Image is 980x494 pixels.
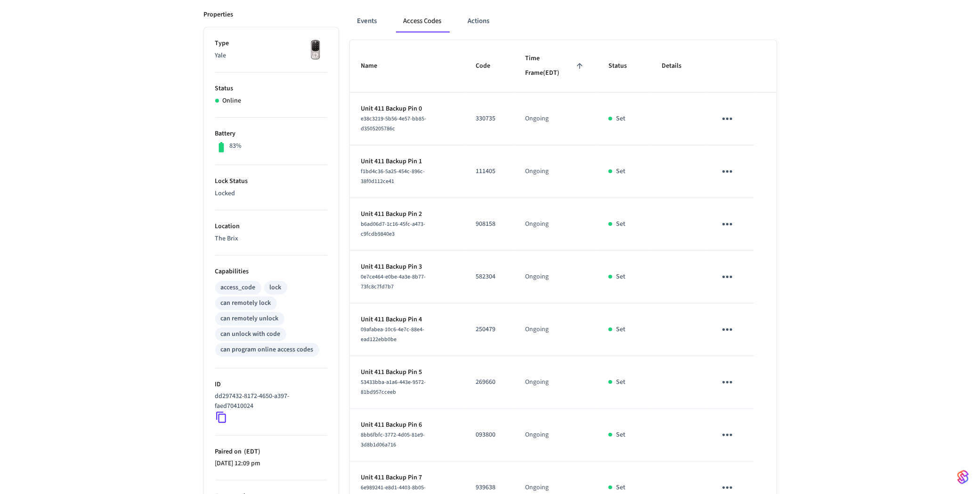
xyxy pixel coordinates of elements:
[221,329,281,339] div: can unlock with code
[215,391,324,411] p: dd297432-8172-4650-a397-faed70410024
[215,459,327,469] p: [DATE] 12:09 pm
[514,409,597,462] td: Ongoing
[361,104,454,114] p: Unit 411 Backup Pin 0
[476,167,502,176] p: 111405
[215,189,327,199] p: Locked
[616,219,625,229] p: Set
[215,267,327,277] p: Capabilities
[476,483,502,493] p: 939638
[361,420,454,430] p: Unit 411 Backup Pin 6
[361,367,454,377] p: Unit 411 Backup Pin 5
[361,273,426,291] span: 0e7ce464-e0be-4a3e-8b77-73fc8c7fd7b7
[616,377,625,387] p: Set
[957,470,969,485] img: SeamLogoGradient.69752ec5.svg
[608,59,639,73] span: Status
[215,380,327,390] p: ID
[270,283,282,293] div: lock
[361,209,454,219] p: Unit 411 Backup Pin 2
[514,93,597,145] td: Ongoing
[215,447,327,457] p: Paired on
[304,39,327,62] img: Yale Assure Touchscreen Wifi Smart Lock, Satin Nickel, Front
[229,141,242,151] p: 83%
[215,234,327,244] p: The Brix
[215,129,327,139] p: Battery
[350,10,385,32] button: Events
[476,114,502,124] p: 330735
[616,430,625,440] p: Set
[514,303,597,356] td: Ongoing
[361,157,454,167] p: Unit 411 Backup Pin 1
[361,59,390,73] span: Name
[215,176,327,186] p: Lock Status
[616,272,625,282] p: Set
[361,431,425,449] span: 8bb6fbfc-3772-4d05-81e9-3d8b1d06a716
[223,96,242,106] p: Online
[361,378,426,396] span: 53433bba-a1a6-443e-9572-81bd957cceeb
[221,298,271,308] div: can remotely lock
[476,219,502,229] p: 908158
[204,10,234,20] p: Properties
[221,345,314,355] div: can program online access codes
[361,167,425,185] span: f1bd4c36-5a25-454c-896c-38f0d112ce41
[361,262,454,272] p: Unit 411 Backup Pin 3
[361,326,425,343] span: 09afabea-10c6-4e7c-88e4-ead122ebb0be
[350,10,777,32] div: ant example
[242,447,260,456] span: ( EDT )
[221,314,279,324] div: can remotely unlock
[616,114,625,124] p: Set
[662,59,694,73] span: Details
[361,315,454,325] p: Unit 411 Backup Pin 4
[361,220,426,238] span: b6ad06d7-1c16-45fc-a473-c9fcdb9840e3
[616,483,625,493] p: Set
[476,430,502,440] p: 093800
[461,10,497,32] button: Actions
[514,198,597,251] td: Ongoing
[514,145,597,198] td: Ongoing
[476,325,502,335] p: 250479
[476,272,502,282] p: 582304
[361,115,427,133] span: e38c3219-5b56-4e57-bb85-d3505205786c
[514,251,597,303] td: Ongoing
[215,222,327,231] p: Location
[476,59,502,73] span: Code
[221,283,256,293] div: access_code
[616,325,625,335] p: Set
[361,473,454,483] p: Unit 411 Backup Pin 7
[616,167,625,176] p: Set
[215,39,327,48] p: Type
[525,51,586,81] span: Time Frame(EDT)
[396,10,449,32] button: Access Codes
[215,51,327,61] p: Yale
[215,84,327,94] p: Status
[514,356,597,409] td: Ongoing
[476,377,502,387] p: 269660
